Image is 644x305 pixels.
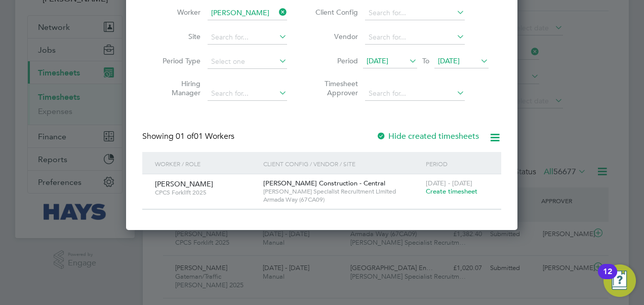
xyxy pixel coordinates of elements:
[312,32,358,41] label: Vendor
[367,56,388,65] span: [DATE]
[208,30,287,45] input: Search for...
[365,6,465,20] input: Search for...
[208,6,287,20] input: Search for...
[155,79,200,97] label: Hiring Manager
[312,8,358,17] label: Client Config
[426,187,477,196] span: Create timesheet
[423,152,491,175] div: Period
[263,187,421,196] span: [PERSON_NAME] Specialist Recruitment Limited
[176,131,234,141] span: 01 Workers
[208,55,287,69] input: Select one
[603,264,636,297] button: Open Resource Center, 12 new notifications
[142,131,236,142] div: Showing
[176,131,194,141] span: 01 of
[365,87,465,101] input: Search for...
[312,56,358,65] label: Period
[152,152,261,175] div: Worker / Role
[263,196,421,204] span: Armada Way (67CA09)
[208,87,287,101] input: Search for...
[155,179,213,188] span: [PERSON_NAME]
[426,179,472,187] span: [DATE] - [DATE]
[155,188,256,197] span: CPCS Forklift 2025
[155,32,200,41] label: Site
[603,272,612,285] div: 12
[155,56,200,65] label: Period Type
[263,179,385,187] span: [PERSON_NAME] Construction - Central
[376,131,479,141] label: Hide created timesheets
[365,30,465,45] input: Search for...
[261,152,423,175] div: Client Config / Vendor / Site
[155,8,200,17] label: Worker
[312,79,358,97] label: Timesheet Approver
[419,54,432,67] span: To
[438,56,460,65] span: [DATE]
